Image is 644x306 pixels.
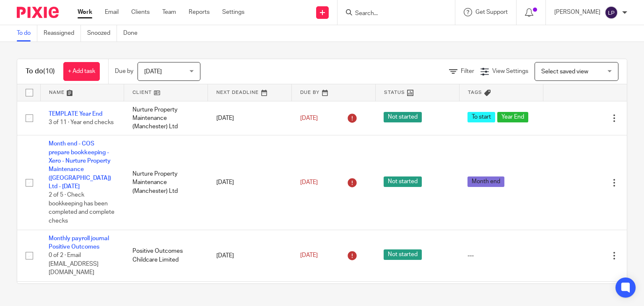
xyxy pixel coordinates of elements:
[492,68,528,74] span: View Settings
[475,9,508,15] span: Get Support
[124,101,208,135] td: Nurture Property Maintenance (Manchester) Ltd
[467,112,495,122] span: To start
[43,68,55,75] span: (10)
[105,8,119,16] a: Email
[49,111,102,117] a: TEMPLATE Year End
[384,112,422,122] span: Not started
[300,179,318,185] span: [DATE]
[78,8,92,16] a: Work
[554,8,600,16] p: [PERSON_NAME]
[605,6,618,19] img: svg%3E
[115,67,133,75] p: Due by
[124,230,208,281] td: Positive Outcomes Childcare Limited
[87,25,117,41] a: Snoozed
[208,135,292,230] td: [DATE]
[208,230,292,281] td: [DATE]
[222,8,244,16] a: Settings
[300,115,318,121] span: [DATE]
[497,112,528,122] span: Year End
[208,101,292,135] td: [DATE]
[123,25,144,41] a: Done
[17,25,37,41] a: To do
[189,8,210,16] a: Reports
[124,135,208,230] td: Nurture Property Maintenance (Manchester) Ltd
[162,8,176,16] a: Team
[131,8,150,16] a: Clients
[144,69,162,75] span: [DATE]
[49,192,114,224] span: 2 of 5 · Check bookkeeping has been completed and complete checks
[541,69,588,75] span: Select saved view
[17,7,59,18] img: Pixie
[461,68,474,74] span: Filter
[300,253,318,259] span: [DATE]
[26,67,55,76] h1: To do
[63,62,100,81] a: + Add task
[384,176,422,187] span: Not started
[49,236,109,250] a: Monthly payroll journal Positive Outcomes
[49,253,99,276] span: 0 of 2 · Email [EMAIL_ADDRESS][DOMAIN_NAME]
[49,119,114,125] span: 3 of 11 · Year end checks
[354,10,430,18] input: Search
[384,249,422,260] span: Not started
[468,90,482,95] span: Tags
[49,141,111,189] a: Month end - COS prepare bookkeeping - Xero - Nurture Property Maintenance ([GEOGRAPHIC_DATA]) Ltd...
[467,252,535,260] div: ---
[44,25,81,41] a: Reassigned
[467,176,504,187] span: Month end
